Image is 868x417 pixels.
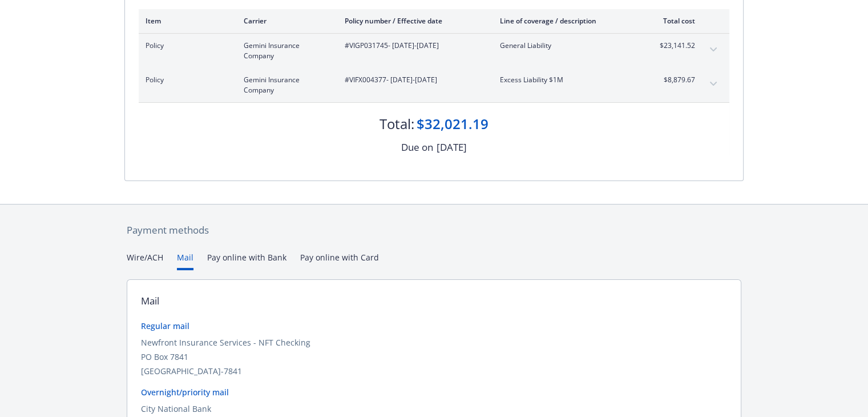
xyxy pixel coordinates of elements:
[500,41,634,51] span: General Liability
[345,75,482,85] span: #VIFX004377 - [DATE]-[DATE]
[704,41,722,59] button: expand content
[244,16,326,26] div: Carrier
[141,294,159,308] div: Mail
[244,75,326,95] span: Gemini Insurance Company
[244,41,326,61] span: Gemini Insurance Company
[127,223,741,238] div: Payment methods
[652,16,695,26] div: Total cost
[141,320,727,332] div: Regular mail
[141,386,727,398] div: Overnight/priority mail
[141,365,727,377] div: [GEOGRAPHIC_DATA]-7841
[500,16,634,26] div: Line of coverage / description
[652,41,695,51] span: $23,141.52
[380,114,414,134] div: Total:
[141,403,727,415] div: City National Bank
[652,75,695,85] span: $8,879.67
[500,75,634,85] span: Excess Liability $1M
[139,68,729,102] div: PolicyGemini Insurance Company#VIFX004377- [DATE]-[DATE]Excess Liability $1M$8,879.67expand content
[127,251,163,270] button: Wire/ACH
[345,16,482,26] div: Policy number / Effective date
[146,16,225,26] div: Item
[417,114,488,134] div: $32,021.19
[146,75,225,85] span: Policy
[345,41,482,51] span: #VIGP031745 - [DATE]-[DATE]
[437,140,467,155] div: [DATE]
[300,251,379,270] button: Pay online with Card
[207,251,286,270] button: Pay online with Bank
[401,140,433,155] div: Due on
[139,34,729,68] div: PolicyGemini Insurance Company#VIGP031745- [DATE]-[DATE]General Liability$23,141.52expand content
[146,41,225,51] span: Policy
[141,336,727,348] div: Newfront Insurance Services - NFT Checking
[141,351,727,363] div: PO Box 7841
[177,251,193,270] button: Mail
[704,75,722,93] button: expand content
